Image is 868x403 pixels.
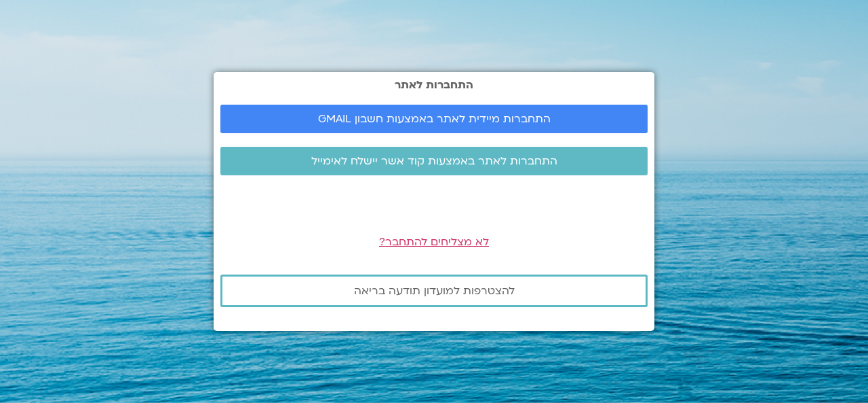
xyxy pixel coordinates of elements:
a: לא מצליחים להתחבר? [379,234,489,249]
span: להצטרפות למועדון תודעה בריאה [354,285,515,297]
a: התחברות לאתר באמצעות קוד אשר יישלח לאימייל [220,147,648,175]
a: התחברות מיידית לאתר באמצעות חשבון GMAIL [220,105,648,133]
a: להצטרפות למועדון תודעה בריאה [220,275,648,307]
span: התחברות לאתר באמצעות קוד אשר יישלח לאימייל [311,155,557,167]
h2: התחברות לאתר [220,79,648,91]
span: התחברות מיידית לאתר באמצעות חשבון GMAIL [318,113,551,125]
